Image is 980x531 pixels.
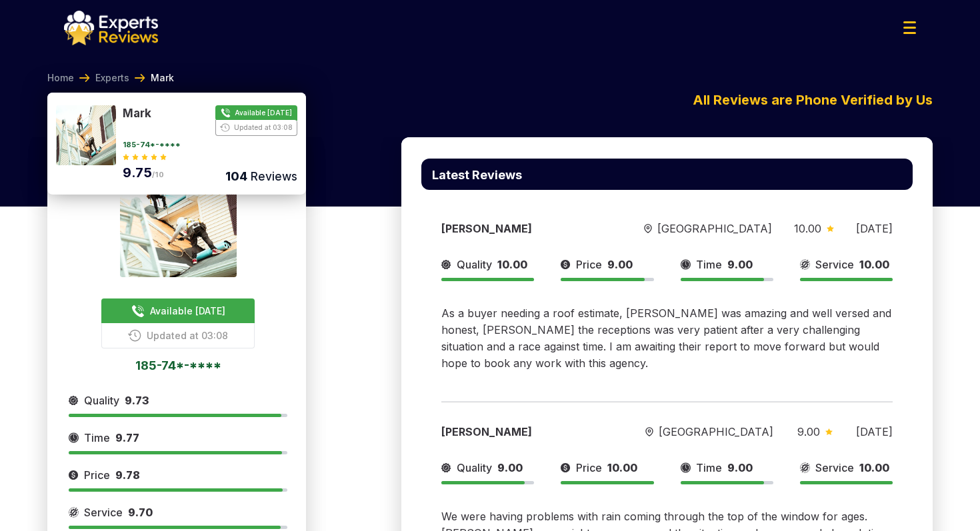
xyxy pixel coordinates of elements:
img: slider icon [644,224,652,234]
img: buttonPhoneIcon [128,329,141,342]
span: Quality [457,460,492,476]
span: Mark [151,71,174,85]
img: Menu Icon [903,21,916,34]
p: Latest Reviews [432,169,522,181]
span: 104 [225,169,247,183]
img: slider icon [645,427,653,437]
button: Available [DATE] [101,298,255,323]
div: [DATE] [856,221,893,237]
span: Quality [84,392,119,408]
span: 9.00 [727,258,753,271]
span: 10.00 [794,222,821,235]
span: 9.73 [125,394,149,407]
img: expert image [120,161,237,277]
span: Time [84,430,110,446]
span: 9.00 [797,425,820,438]
nav: Breadcrumb [47,71,174,85]
span: 9.75 [161,91,199,114]
span: Service [815,460,854,476]
img: slider icon [69,392,79,408]
img: slider icon [800,257,810,272]
img: slider icon [441,460,451,476]
img: slider icon [561,460,571,476]
span: Price [576,460,602,476]
span: Service [815,257,854,272]
img: slider icon [681,460,691,476]
div: [PERSON_NAME] [441,424,622,440]
span: 9.00 [727,461,753,474]
img: slider icon [69,504,79,520]
img: slider icon [827,225,834,232]
span: [GEOGRAPHIC_DATA] [657,221,772,237]
div: [DATE] [856,424,893,440]
img: slider icon [441,257,451,272]
span: Quality [457,257,492,272]
span: 9.78 [115,468,140,482]
img: slider icon [825,428,833,435]
iframe: OpenWidget widget [924,475,980,531]
img: logo [64,11,158,45]
img: slider icon [681,257,691,272]
span: Price [84,467,110,483]
img: slider icon [800,460,810,476]
span: 9.70 [128,506,153,519]
span: 10.00 [859,461,889,474]
span: 9.75 [123,165,152,181]
span: 9.00 [607,258,633,271]
img: slider icon [561,257,571,272]
span: Price [576,257,602,272]
div: All Reviews are Phone Verified by Us [401,90,933,110]
span: 9.00 [497,461,523,474]
span: 10.00 [607,461,637,474]
span: Service [84,504,123,520]
img: buttonPhoneIcon [131,304,145,318]
a: Home [47,71,74,85]
p: Mark [47,93,98,113]
span: 9.77 [115,431,139,444]
img: slider icon [69,467,79,483]
span: Time [696,460,722,476]
img: 175888059593976.jpeg [56,105,116,165]
span: 10.00 [497,258,527,271]
a: Experts [95,71,129,85]
img: slider icon [69,430,79,446]
span: Time [696,257,722,272]
span: As a buyer needing a roof estimate, [PERSON_NAME] was amazing and well versed and honest, [PERSON... [441,306,891,370]
span: Available [DATE] [150,304,225,318]
span: /10 [152,171,164,179]
button: Updated at 03:08 [101,323,255,348]
span: 10.00 [859,258,889,271]
div: [PERSON_NAME] [441,221,622,237]
span: [GEOGRAPHIC_DATA] [659,424,773,440]
span: Reviews [247,169,297,183]
span: Updated at 03:08 [147,328,228,342]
